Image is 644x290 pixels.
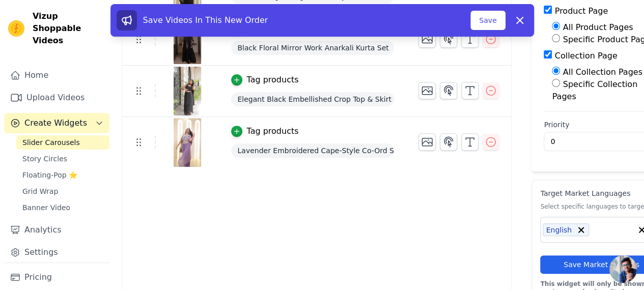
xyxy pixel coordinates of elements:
[173,118,202,167] img: tn-d5db30a210a14354a029dcf84bcedfd9.png
[231,92,394,106] span: Elegant Black Embellished Crop Top & Skirt Set
[16,152,109,166] a: Story Circles
[609,255,637,283] div: Open chat
[22,170,77,180] span: Floating-Pop ⭐
[4,267,109,287] a: Pricing
[4,113,109,133] button: Create Widgets
[231,125,298,137] button: Tag products
[554,51,617,61] label: Collection Page
[418,133,436,151] button: Change Thumbnail
[231,143,394,158] span: Lavender Embroidered Cape-Style Co-Ord Set
[22,202,70,213] span: Banner Video
[16,168,109,182] a: Floating-Pop ⭐
[22,154,67,164] span: Story Circles
[418,82,436,99] button: Change Thumbnail
[173,67,202,115] img: vizup-images-0c97.png
[16,135,109,150] a: Slider Carousels
[231,74,298,86] button: Tag products
[246,125,298,137] div: Tag products
[24,117,87,129] span: Create Widgets
[552,79,637,101] label: Specific Collection Pages
[16,184,109,198] a: Grid Wrap
[563,67,642,77] label: All Collection Pages
[246,74,298,86] div: Tag products
[4,220,109,240] a: Analytics
[16,200,109,215] a: Banner Video
[22,137,80,148] span: Slider Carousels
[231,41,394,55] span: Black Floral Mirror Work Anarkali Kurta Set
[4,65,109,85] a: Home
[470,11,505,30] button: Save
[143,15,268,25] span: Save Videos In This New Order
[4,88,109,108] a: Upload Videos
[4,242,109,263] a: Settings
[22,186,58,196] span: Grid Wrap
[546,224,572,236] span: English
